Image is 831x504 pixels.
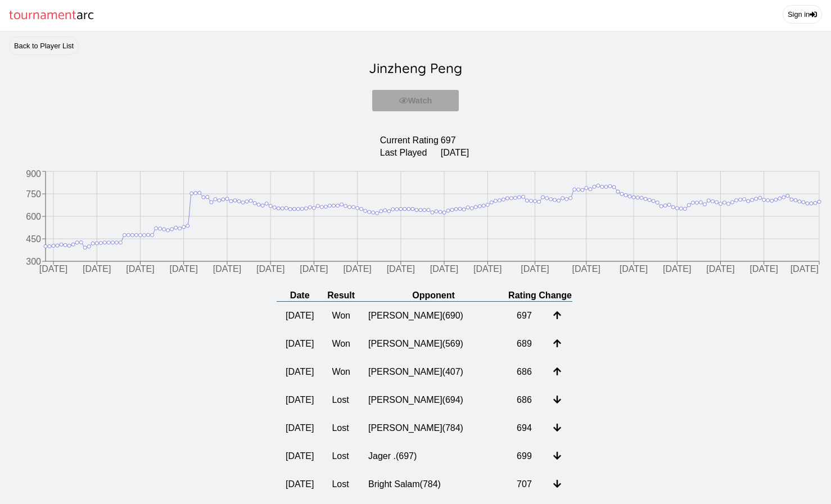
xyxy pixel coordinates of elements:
[323,290,359,302] th: Result
[706,265,734,274] tspan: [DATE]
[83,265,111,274] tspan: [DATE]
[9,4,76,26] span: tournament
[76,4,94,26] span: arc
[170,265,198,274] tspan: [DATE]
[430,265,458,274] tspan: [DATE]
[277,414,323,442] td: [DATE]
[323,414,359,442] td: Lost
[277,302,323,330] td: [DATE]
[372,90,459,111] button: Watch
[508,442,544,470] td: 699
[791,265,819,274] tspan: [DATE]
[620,265,648,274] tspan: [DATE]
[508,414,544,442] td: 694
[323,302,359,330] td: Won
[26,212,41,221] tspan: 600
[126,265,154,274] tspan: [DATE]
[26,169,41,179] tspan: 900
[277,386,323,414] td: [DATE]
[26,189,41,199] tspan: 750
[359,470,508,498] td: Bright Salam ( 784 )
[277,442,323,470] td: [DATE]
[521,265,549,274] tspan: [DATE]
[300,265,328,274] tspan: [DATE]
[9,37,79,55] a: Back to Player List
[277,470,323,498] td: [DATE]
[323,386,359,414] td: Lost
[508,386,544,414] td: 686
[9,55,822,81] h2: Jinzheng Peng
[359,290,508,302] th: Opponent
[323,442,359,470] td: Lost
[508,358,544,386] td: 686
[663,265,691,274] tspan: [DATE]
[323,470,359,498] td: Lost
[343,265,371,274] tspan: [DATE]
[750,265,778,274] tspan: [DATE]
[508,290,572,302] th: Rating Change
[277,358,323,386] td: [DATE]
[359,414,508,442] td: [PERSON_NAME] ( 784 )
[508,302,544,330] td: 697
[380,135,439,146] td: Current Rating
[256,265,284,274] tspan: [DATE]
[39,265,67,274] tspan: [DATE]
[359,442,508,470] td: Jager . ( 697 )
[359,330,508,358] td: [PERSON_NAME] ( 569 )
[783,5,822,24] a: Sign in
[440,135,469,146] td: 697
[440,147,469,158] td: [DATE]
[277,330,323,358] td: [DATE]
[508,470,544,498] td: 707
[359,386,508,414] td: [PERSON_NAME] ( 694 )
[572,265,600,274] tspan: [DATE]
[387,265,415,274] tspan: [DATE]
[26,234,41,244] tspan: 450
[323,358,359,386] td: Won
[359,358,508,386] td: [PERSON_NAME] ( 407 )
[359,302,508,330] td: [PERSON_NAME] ( 690 )
[213,265,241,274] tspan: [DATE]
[508,330,544,358] td: 689
[9,4,94,26] a: tournamentarc
[26,257,41,266] tspan: 300
[380,147,439,158] td: Last Played
[277,290,323,302] th: Date
[323,330,359,358] td: Won
[473,265,502,274] tspan: [DATE]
